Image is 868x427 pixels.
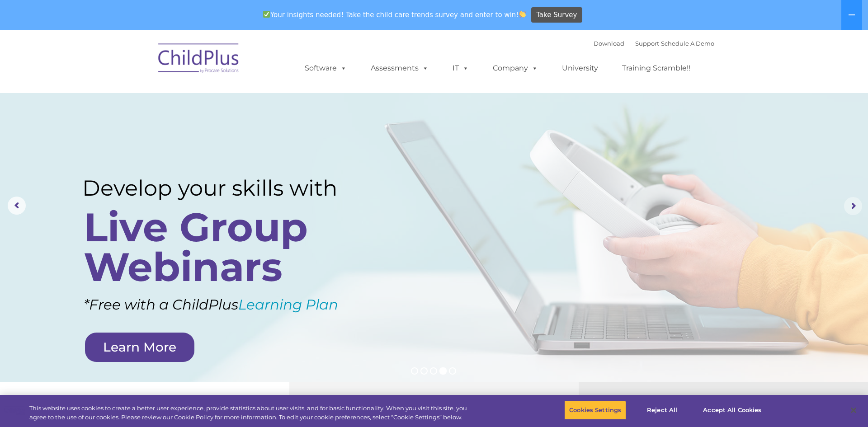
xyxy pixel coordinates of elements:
[661,40,714,47] a: Schedule A Demo
[484,59,547,77] a: Company
[613,59,699,77] a: Training Scramble!!
[85,333,194,362] a: Learn More
[698,401,766,420] button: Accept All Cookies
[519,11,526,18] img: 👏
[553,59,607,77] a: University
[82,175,369,201] rs-layer: Develop your skills with
[594,40,714,47] font: |
[126,97,164,103] span: Phone number
[443,59,478,77] a: IT
[29,404,477,422] div: This website uses cookies to create a better user experience, provide statistics about user visit...
[84,207,366,287] rs-layer: Live Group Webinars
[238,296,338,313] a: Learning Plan
[635,40,659,47] a: Support
[362,59,438,77] a: Assessments
[296,59,356,77] a: Software
[594,40,624,47] a: Download
[154,37,244,82] img: ChildPlus by Procare Solutions
[126,60,153,66] span: Last name
[634,401,690,420] button: Reject All
[259,6,530,23] span: Your insights needed! Take the child care trends survey and enter to win!
[536,7,577,23] span: Take Survey
[564,401,626,420] button: Cookies Settings
[263,11,270,18] img: ✅
[531,7,582,23] a: Take Survey
[844,400,863,420] button: Close
[84,292,390,318] rs-layer: *Free with a ChildPlus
